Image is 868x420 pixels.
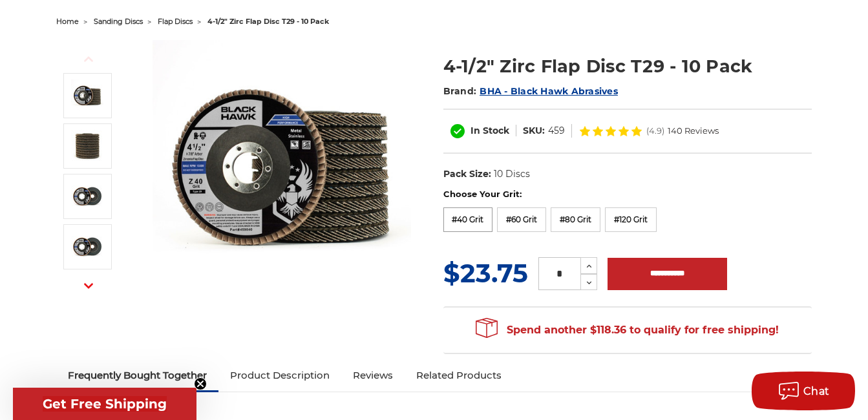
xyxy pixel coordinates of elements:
button: Close teaser [194,377,207,390]
button: Chat [752,372,855,410]
span: In Stock [471,125,509,136]
a: Frequently Bought Together [56,361,218,390]
dd: 459 [548,124,565,138]
a: Product Description [218,361,341,390]
a: Reviews [341,361,405,390]
a: BHA - Black Hawk Abrasives [480,85,618,97]
span: Spend another $118.36 to qualify for free shipping! [476,324,779,336]
button: Previous [73,45,104,73]
span: (4.9) [646,127,664,135]
dd: 10 Discs [494,167,530,181]
img: 60 grit zirc flap disc [71,231,103,263]
a: flap discs [158,17,193,26]
a: sanding discs [94,17,143,26]
img: 40 grit zirc flap disc [71,180,103,213]
a: Related Products [405,361,513,390]
span: Chat [803,385,830,397]
button: Next [73,272,104,300]
span: 4-1/2" zirc flap disc t29 - 10 pack [207,17,329,26]
img: 4.5" Black Hawk Zirconia Flap Disc 10 Pack [153,40,411,299]
img: 4.5" Black Hawk Zirconia Flap Disc 10 Pack [71,79,103,112]
span: $23.75 [443,257,528,289]
div: Get Free ShippingClose teaser [13,388,196,420]
a: home [56,17,79,26]
span: Get Free Shipping [43,396,167,412]
dt: SKU: [523,124,545,138]
span: 140 Reviews [668,127,719,135]
label: Choose Your Grit: [443,188,812,201]
span: Brand: [443,85,477,97]
h1: 4-1/2" Zirc Flap Disc T29 - 10 Pack [443,54,812,79]
dt: Pack Size: [443,167,491,181]
img: 10 pack of premium black hawk flap discs [71,130,103,162]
